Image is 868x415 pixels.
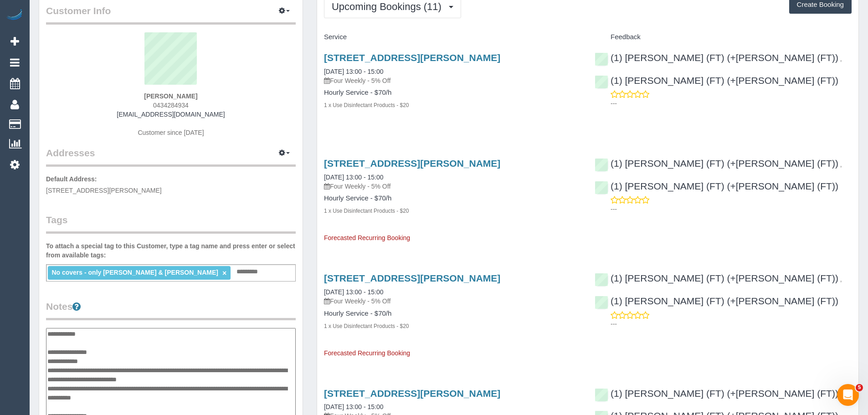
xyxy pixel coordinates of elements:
small: 1 x Use Disinfectant Products - $20 [324,323,409,329]
h4: Hourly Service - $70/h [324,310,581,318]
span: No covers - only [PERSON_NAME] & [PERSON_NAME] [51,269,218,276]
span: , [840,161,842,168]
a: (1) [PERSON_NAME] (FT) (+[PERSON_NAME] (FT)) [595,273,838,283]
label: To attach a special tag to this Customer, type a tag name and press enter or select from availabl... [46,241,296,260]
span: [STREET_ADDRESS][PERSON_NAME] [46,187,162,194]
a: [STREET_ADDRESS][PERSON_NAME] [324,388,500,399]
strong: [PERSON_NAME] [144,92,197,100]
legend: Customer Info [46,4,296,25]
a: [DATE] 13:00 - 15:00 [324,68,383,75]
label: Default Address: [46,174,97,184]
small: 1 x Use Disinfectant Products - $20 [324,208,409,214]
a: [DATE] 13:00 - 15:00 [324,403,383,410]
img: Automaid Logo [5,9,24,22]
p: Four Weekly - 5% Off [324,182,581,191]
a: [STREET_ADDRESS][PERSON_NAME] [324,158,500,169]
span: Forecasted Recurring Booking [324,234,410,241]
a: [STREET_ADDRESS][PERSON_NAME] [324,273,500,283]
h4: Hourly Service - $70/h [324,89,581,97]
span: , [840,55,842,62]
a: (1) [PERSON_NAME] (FT) (+[PERSON_NAME] (FT)) [595,296,838,306]
span: 5 [856,384,863,391]
span: 0434284934 [153,102,189,109]
small: 1 x Use Disinfectant Products - $20 [324,102,409,108]
p: Four Weekly - 5% Off [324,76,581,85]
p: --- [611,205,852,214]
legend: Notes [46,300,296,320]
a: (1) [PERSON_NAME] (FT) (+[PERSON_NAME] (FT)) [595,158,838,169]
a: [DATE] 13:00 - 15:00 [324,288,383,296]
p: --- [611,319,852,328]
span: Forecasted Recurring Booking [324,349,410,357]
span: , [840,276,842,283]
a: × [222,269,226,277]
a: (1) [PERSON_NAME] (FT) (+[PERSON_NAME] (FT)) [595,52,838,63]
a: [STREET_ADDRESS][PERSON_NAME] [324,52,500,63]
p: --- [611,99,852,108]
a: [EMAIL_ADDRESS][DOMAIN_NAME] [117,111,225,118]
span: Customer since [DATE] [138,129,204,136]
a: [DATE] 13:00 - 15:00 [324,174,383,181]
legend: Tags [46,213,296,234]
a: (1) [PERSON_NAME] (FT) (+[PERSON_NAME] (FT)) [595,75,838,86]
iframe: Intercom live chat [837,384,859,406]
h4: Hourly Service - $70/h [324,195,581,202]
h4: Feedback [595,33,852,41]
a: (1) [PERSON_NAME] (FT) (+[PERSON_NAME] (FT)) [595,181,838,191]
a: (1) [PERSON_NAME] (FT) (+[PERSON_NAME] (FT)) [595,388,838,399]
h4: Service [324,33,581,41]
p: Four Weekly - 5% Off [324,297,581,306]
span: Upcoming Bookings (11) [332,1,446,12]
